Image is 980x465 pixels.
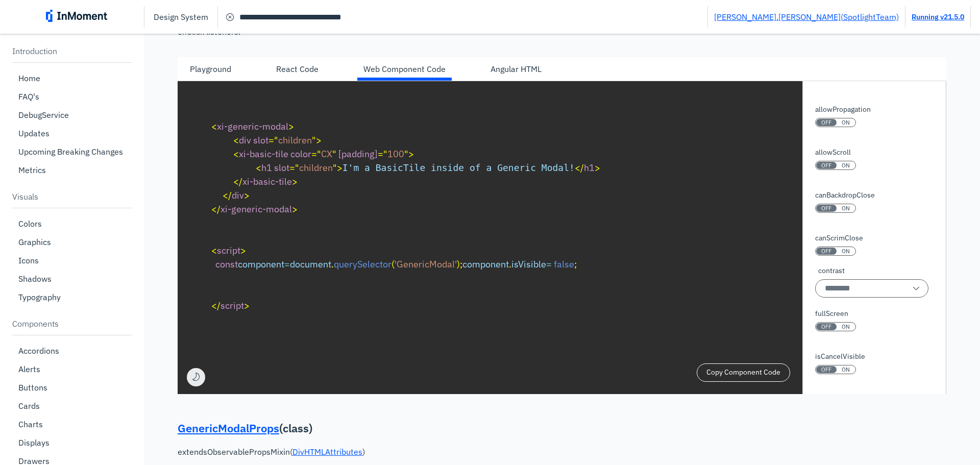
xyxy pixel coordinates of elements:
span: > [292,176,298,187]
span: script [211,300,244,311]
span: querySelector [334,258,391,270]
span: contrast [818,265,845,276]
span: > [244,189,250,201]
div: horizontal tab bar [178,57,946,81]
a: GenericModalProps [178,421,279,435]
span: ObservablePropsMixin ( ) [207,447,365,457]
span: [padding] [338,148,378,160]
span: </ [233,176,242,187]
p: Displays [18,437,50,448]
span: > [244,300,250,311]
span: OFF [821,162,831,169]
p: Cards [18,401,40,411]
button: canScrimClose [815,247,856,256]
span: ON [842,366,850,373]
label: canScrimClose [815,233,863,243]
p: DebugService [18,110,69,120]
div: React Code [264,57,331,81]
span: ; [574,258,577,270]
code: I'm a BasicTile inside of a Generic Modal! [211,121,600,311]
button: isCancelVisible [815,365,856,374]
img: inmoment_main_full_color [46,10,107,22]
span: 'GenericModal' [395,258,457,270]
div: Angular HTML [478,57,554,81]
span: ( [391,258,395,270]
span: OFF [821,323,831,330]
span: > [595,162,600,174]
span: cancel circle icon [224,11,236,23]
span: = [289,162,295,174]
span: ON [842,119,850,126]
span: > [240,244,246,256]
p: Home [18,73,40,83]
span: < [256,162,261,174]
span: ON [842,323,850,330]
span: . [331,258,334,270]
span: " [333,162,337,174]
span: children [268,134,316,146]
span: > [288,120,294,132]
span: ON [842,162,850,169]
img: moon [192,373,200,381]
div: Playground [178,57,243,81]
span: xi-basic-tile [233,176,292,187]
span: . [509,258,511,270]
span: single arrow down icon [910,282,922,295]
span: ON [842,205,850,212]
span: 100 [378,148,408,160]
p: Typography [18,292,61,302]
span: OFF [821,366,831,373]
span: OFF [821,119,831,126]
span: OFF [821,205,831,212]
span: = [284,258,290,270]
span: xi-generic-modal [211,120,288,132]
button: canBackdropClose [815,204,856,213]
p: Components [12,319,132,329]
span: slot [274,162,289,174]
span: color [290,148,311,160]
p: Buttons [18,382,47,393]
span: </ [223,189,232,201]
span: script [211,244,240,256]
span: ; [460,258,462,270]
button: allowScroll [815,161,856,170]
label: fullScreen [815,308,856,319]
p: Metrics [18,165,46,175]
span: > [337,162,342,174]
span: const [215,258,238,270]
span: CX [311,148,336,160]
span: > [408,148,414,160]
span: false [554,258,574,270]
a: [PERSON_NAME].[PERSON_NAME](SpotlightTeam) [714,12,899,22]
p: Alerts [18,364,40,374]
p: Shadows [18,274,52,284]
span: > [292,203,298,215]
p: FAQ's [18,91,39,102]
label: canBackdropClose [815,190,875,201]
button: allowPropagation [815,118,856,127]
span: " [383,148,387,160]
span: = [546,258,552,270]
p: Upcoming Breaking Changes [18,146,123,157]
span: > [316,134,322,146]
span: < [211,244,217,256]
pre: Copy Component Code [706,368,780,377]
span: div [223,189,244,201]
div: contrast [815,265,928,298]
p: Visuals [12,191,132,202]
span: ) [457,258,460,270]
p: Updates [18,128,50,138]
p: Icons [18,255,39,265]
span: " [404,148,408,160]
p: Accordions [18,346,59,356]
label: isCancelVisible [815,351,865,362]
span: </ [211,300,220,311]
span: h1 [575,162,595,174]
label: allowScroll [815,147,856,158]
span: xi-basic-tile [233,148,288,160]
span: = [378,148,383,160]
button: fullScreen [815,322,856,331]
span: < [233,134,239,146]
div: React Code [276,63,318,75]
div: cancel icon [224,11,236,23]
